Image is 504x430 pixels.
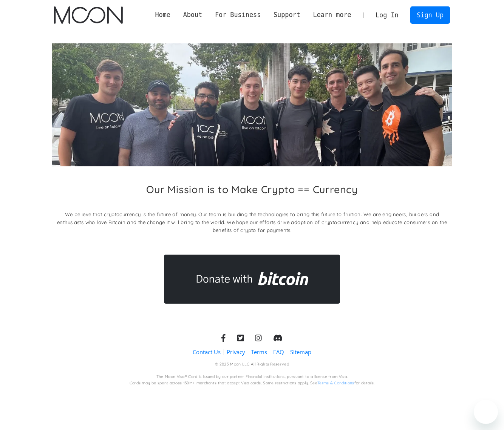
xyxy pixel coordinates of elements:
[410,6,450,23] a: Sign Up
[146,183,358,195] h2: Our Mission is to Make Crypto == Currency
[317,381,354,385] a: Terms & Conditions
[209,10,267,20] div: For Business
[193,348,221,356] a: Contact Us
[369,7,405,23] a: Log In
[267,10,306,20] div: Support
[54,6,122,24] img: Moon Logo
[313,10,351,20] div: Learn more
[215,362,289,367] div: © 2025 Moon LLC All Rights Reserved
[290,348,311,356] a: Sitemap
[149,10,177,20] a: Home
[251,348,267,356] a: Terms
[52,210,453,234] p: We believe that cryptocurrency is the future of money. Our team is building the technologies to b...
[183,10,203,20] div: About
[307,10,358,20] div: Learn more
[215,10,261,20] div: For Business
[54,6,122,24] a: home
[177,10,209,20] div: About
[274,10,300,20] div: Support
[474,400,498,424] iframe: Viestintäikkunan käynnistyspainike
[156,374,348,380] div: The Moon Visa® Card is issued by our partner Financial Institutions, pursuant to a license from V...
[273,348,284,356] a: FAQ
[130,381,375,386] div: Cards may be spent across 130M+ merchants that accept Visa cards. Some restrictions apply. See fo...
[227,348,245,356] a: Privacy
